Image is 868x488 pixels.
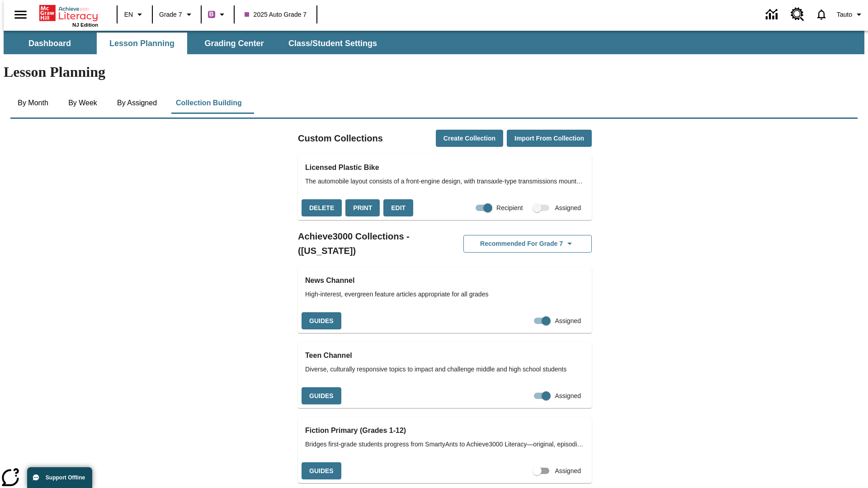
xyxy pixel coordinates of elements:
[109,38,175,49] span: Lesson Planning
[124,10,133,19] span: EN
[97,33,187,54] button: Lesson Planning
[39,4,98,22] a: Home
[305,365,585,374] span: Diverse, culturally responsive topics to impact and challenge middle and high school students
[305,161,585,174] h3: Licensed Plastic Bike
[345,199,380,217] button: Print, will open in a new window
[298,229,445,258] h2: Achieve3000 Collections - ([US_STATE])
[463,235,592,253] button: Recommended for Grade 7
[120,6,149,23] button: Language: EN, Select a language
[302,199,342,217] button: Delete
[72,22,98,28] span: NJ Edition
[436,130,503,147] button: Create Collection
[305,424,585,437] h3: Fiction Primary (Grades 1-12)
[305,349,585,362] h3: Teen Channel
[785,2,810,27] a: Resource Center, Will open in new tab
[46,474,85,481] span: Support Offline
[245,10,307,19] span: 2025 Auto Grade 7
[110,92,164,114] button: By Assigned
[204,6,231,23] button: Boost Class color is purple. Change class color
[305,290,585,299] span: High-interest, evergreen feature articles appropriate for all grades
[27,467,92,488] button: Support Offline
[10,92,56,114] button: By Month
[5,33,95,54] button: Dashboard
[7,1,34,28] button: Open side menu
[305,274,585,287] h3: News Channel
[302,312,341,330] button: Guides
[555,391,581,401] span: Assigned
[507,130,592,147] button: Import from Collection
[298,131,383,145] h2: Custom Collections
[837,10,852,19] span: Tauto
[496,203,523,213] span: Recipient
[833,6,868,23] button: Profile/Settings
[305,177,585,186] span: The automobile layout consists of a front-engine design, with transaxle-type transmissions mounte...
[305,440,585,449] span: Bridges first-grade students progress from SmartyAnts to Achieve3000 Literacy—original, episodic ...
[4,64,864,80] h1: Lesson Planning
[302,387,341,405] button: Guides
[169,92,249,114] button: Collection Building
[555,316,581,326] span: Assigned
[555,466,581,476] span: Assigned
[209,9,214,20] span: B
[555,203,581,213] span: Assigned
[4,33,385,54] div: SubNavbar
[28,38,71,49] span: Dashboard
[760,2,785,27] a: Data Center
[4,31,864,54] div: SubNavbar
[39,3,98,28] div: Home
[60,92,105,114] button: By Week
[383,199,413,217] button: Edit
[810,3,833,26] a: Notifications
[302,462,341,480] button: Guides
[156,6,198,23] button: Grade: Grade 7, Select a grade
[189,33,279,54] button: Grading Center
[281,33,384,54] button: Class/Student Settings
[159,10,182,19] span: Grade 7
[288,38,377,49] span: Class/Student Settings
[204,38,264,49] span: Grading Center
